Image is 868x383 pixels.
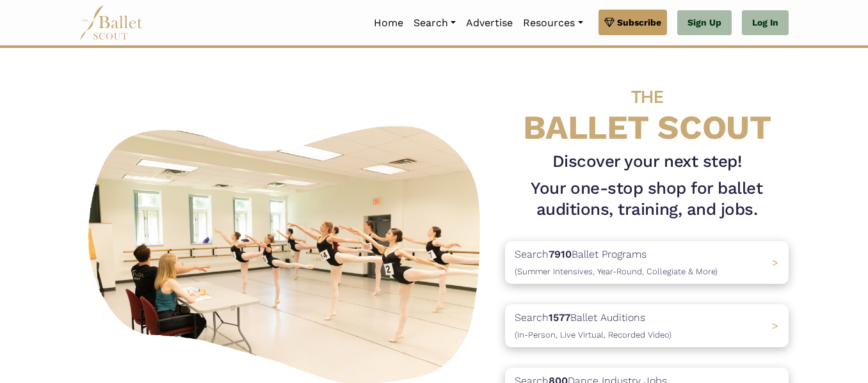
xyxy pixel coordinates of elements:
[631,86,663,107] span: THE
[505,241,789,284] a: Search7910Ballet Programs(Summer Intensives, Year-Round, Collegiate & More)>
[772,256,778,269] span: >
[461,10,518,36] a: Advertise
[742,10,789,36] a: Log In
[515,246,718,279] p: Search Ballet Programs
[505,304,789,347] a: Search1577Ballet Auditions(In-Person, Live Virtual, Recorded Video) >
[518,10,588,36] a: Resources
[505,151,789,173] h3: Discover your next step!
[505,74,789,146] h4: BALLET SCOUT
[599,10,667,35] a: Subscribe
[549,311,570,324] b: 1577
[677,10,732,36] a: Sign Up
[515,309,671,342] p: Search Ballet Auditions
[515,330,671,340] span: (In-Person, Live Virtual, Recorded Video)
[604,15,615,29] img: gem.svg
[617,15,661,29] span: Subscribe
[505,178,789,221] h1: Your one-stop shop for ballet auditions, training, and jobs.
[772,320,778,332] span: >
[515,267,718,276] span: (Summer Intensives, Year-Round, Collegiate & More)
[408,10,461,36] a: Search
[369,10,408,36] a: Home
[549,248,572,260] b: 7910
